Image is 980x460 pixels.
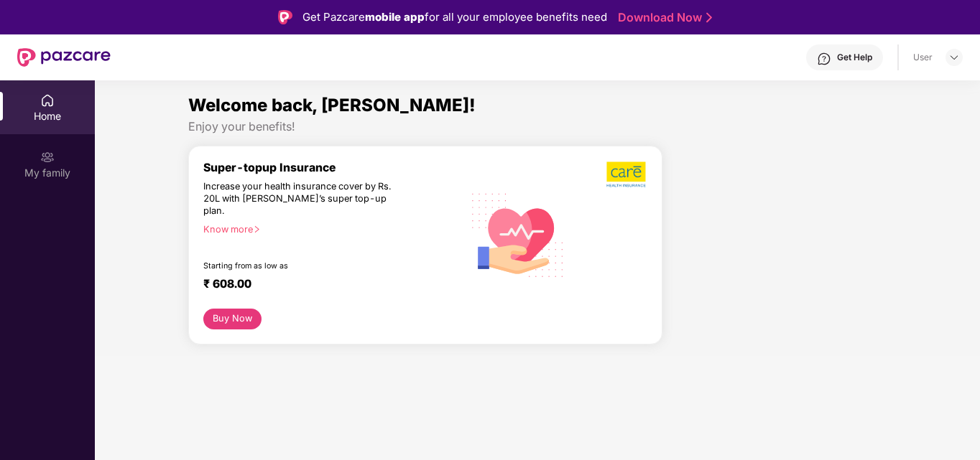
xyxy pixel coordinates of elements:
img: Stroke [706,10,712,25]
button: Buy Now [203,309,262,329]
span: right [253,225,261,233]
div: Increase your health insurance cover by Rs. 20L with [PERSON_NAME]’s super top-up plan. [203,181,400,217]
img: svg+xml;base64,PHN2ZyBpZD0iSGVscC0zMngzMiIgeG1sbnM9Imh0dHA6Ly93d3cudzMub3JnLzIwMDAvc3ZnIiB3aWR0aD... [817,52,831,66]
div: Know more [203,224,454,234]
img: svg+xml;base64,PHN2ZyBpZD0iSG9tZSIgeG1sbnM9Imh0dHA6Ly93d3cudzMub3JnLzIwMDAvc3ZnIiB3aWR0aD0iMjAiIG... [40,93,55,108]
img: svg+xml;base64,PHN2ZyBpZD0iRHJvcGRvd24tMzJ4MzIiIHhtbG5zPSJodHRwOi8vd3d3LnczLm9yZy8yMDAwL3N2ZyIgd2... [948,52,960,63]
a: Download Now [618,10,708,25]
img: svg+xml;base64,PHN2ZyB4bWxucz0iaHR0cDovL3d3dy53My5vcmcvMjAwMC9zdmciIHhtbG5zOnhsaW5rPSJodHRwOi8vd3... [463,178,574,291]
div: Super-topup Insurance [203,161,463,174]
div: User [913,52,933,63]
img: Logo [278,10,292,24]
div: Get Pazcare for all your employee benefits need [302,9,607,26]
div: Enjoy your benefits! [188,119,887,134]
img: svg+xml;base64,PHN2ZyB3aWR0aD0iMjAiIGhlaWdodD0iMjAiIHZpZXdCb3g9IjAgMCAyMCAyMCIgZmlsbD0ibm9uZSIgeG... [40,150,55,164]
div: ₹ 608.00 [203,277,448,294]
img: New Pazcare Logo [17,48,111,67]
img: b5dec4f62d2307b9de63beb79f102df3.png [606,161,647,188]
strong: mobile app [365,10,425,24]
div: Starting from as low as [203,261,402,271]
span: Welcome back, [PERSON_NAME]! [188,95,476,116]
div: Get Help [837,52,872,63]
